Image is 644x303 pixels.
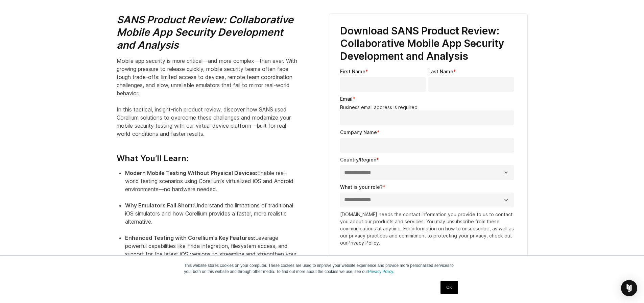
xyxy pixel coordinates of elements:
[117,14,293,51] i: SANS Product Review: Collaborative Mobile App Security Development and Analysis
[340,157,376,162] span: Country/Region
[125,169,299,201] li: Enable real-world testing scenarios using Corellium’s virtualized iOS and Android environments—no...
[340,211,517,246] p: [DOMAIN_NAME] needs the contact information you provide to us to contact you about our products a...
[125,202,194,209] strong: Why Emulators Fall Short:
[368,269,394,274] a: Privacy Policy.
[340,25,517,63] h3: Download SANS Product Review: Collaborative Mobile App Security Development and Analysis
[125,201,299,234] li: Understand the limitations of traditional iOS simulators and how Corellium provides a faster, mor...
[125,170,257,176] strong: Modern Mobile Testing Without Physical Devices:
[117,57,299,138] p: Mobile app security is more critical—and more complex—than ever. With growing pressure to release...
[125,234,255,241] strong: Enhanced Testing with Corellium’s Key Features:
[340,129,377,135] span: Company Name
[184,262,460,275] p: This website stores cookies on your computer. These cookies are used to improve your website expe...
[340,104,517,110] legend: Business email address is required
[440,281,458,294] a: OK
[340,184,383,190] span: What is your role?
[428,69,453,74] span: Last Name
[125,234,299,274] li: Leverage powerful capabilities like Frida integration, filesystem access, and support for the lat...
[340,69,365,74] span: First Name
[621,280,637,296] div: Open Intercom Messenger
[348,240,379,246] a: Privacy Policy
[340,96,353,102] span: Email
[117,143,299,163] h4: What You’ll Learn:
